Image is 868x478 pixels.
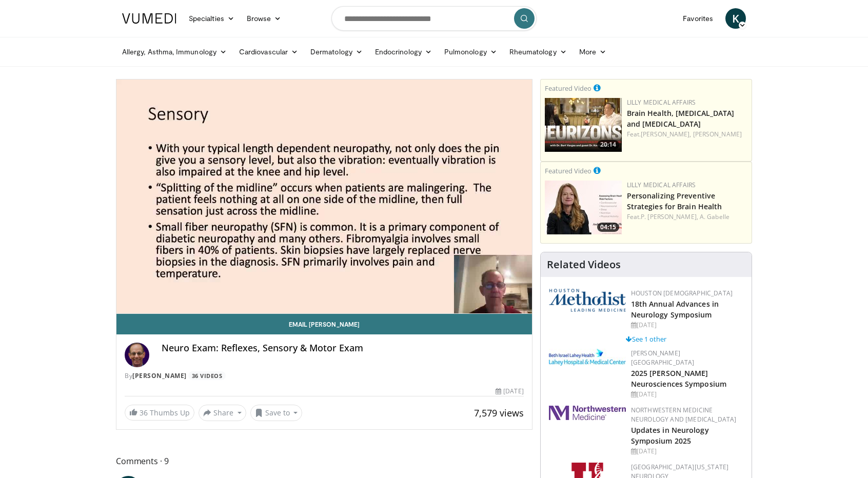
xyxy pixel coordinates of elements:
[474,407,524,419] span: 7,579 views
[304,42,369,62] a: Dermatology
[549,406,626,420] img: 2a462fb6-9365-492a-ac79-3166a6f924d8.png.150x105_q85_autocrop_double_scale_upscale_version-0.2.jpg
[122,13,176,24] img: VuMedi Logo
[626,334,666,344] a: See 1 other
[693,130,742,138] a: [PERSON_NAME]
[627,130,747,139] div: Feat.
[631,425,709,446] a: Updates in Neurology Symposium 2025
[545,98,622,152] a: 20:14
[597,140,619,149] span: 20:14
[631,406,737,424] a: Northwestern Medicine Neurology and [MEDICAL_DATA]
[545,166,591,175] small: Featured Video
[631,368,726,389] a: 2025 [PERSON_NAME] Neurosciences Symposium
[369,42,438,62] a: Endocrinology
[125,343,149,367] img: Avatar
[631,447,743,456] div: [DATE]
[597,223,619,232] span: 04:15
[503,42,573,62] a: Rheumatology
[549,349,626,366] img: e7977282-282c-4444-820d-7cc2733560fd.jpg.150x105_q85_autocrop_double_scale_upscale_version-0.2.jpg
[547,258,621,271] h4: Related Videos
[627,191,722,211] a: Personalizing Preventive Strategies for Brain Health
[545,181,622,234] img: c3be7821-a0a3-4187-927a-3bb177bd76b4.png.150x105_q85_crop-smart_upscale.jpg
[125,405,194,421] a: 36 Thumbs Up
[631,390,743,399] div: [DATE]
[677,8,719,29] a: Favorites
[627,98,696,107] a: Lilly Medical Affairs
[438,42,503,62] a: Pulmonology
[545,84,591,93] small: Featured Video
[199,405,246,421] button: Share
[125,371,524,381] div: By
[496,387,523,396] div: [DATE]
[241,8,288,29] a: Browse
[700,212,729,221] a: A. Gabelle
[631,289,733,297] a: Houston [DEMOGRAPHIC_DATA]
[627,108,735,129] a: Brain Health, [MEDICAL_DATA] and [MEDICAL_DATA]
[545,98,622,152] img: ca157f26-4c4a-49fd-8611-8e91f7be245d.png.150x105_q85_crop-smart_upscale.jpg
[641,130,691,138] a: [PERSON_NAME],
[250,405,303,421] button: Save to
[233,42,304,62] a: Cardiovascular
[725,8,746,29] a: K
[631,299,719,320] a: 18th Annual Advances in Neurology Symposium
[331,6,537,31] input: Search topics, interventions
[631,321,743,330] div: [DATE]
[641,212,698,221] a: P. [PERSON_NAME],
[631,349,695,367] a: [PERSON_NAME][GEOGRAPHIC_DATA]
[116,79,532,314] video-js: Video Player
[116,42,233,62] a: Allergy, Asthma, Immunology
[116,314,532,334] a: Email [PERSON_NAME]
[188,371,226,380] a: 36 Videos
[116,454,532,468] span: Comments 9
[140,408,148,417] span: 36
[627,181,696,189] a: Lilly Medical Affairs
[545,181,622,234] a: 04:15
[132,371,187,380] a: [PERSON_NAME]
[627,212,747,222] div: Feat.
[573,42,613,62] a: More
[162,343,524,354] h4: Neuro Exam: Reflexes, Sensory & Motor Exam
[549,289,626,312] img: 5e4488cc-e109-4a4e-9fd9-73bb9237ee91.png.150x105_q85_autocrop_double_scale_upscale_version-0.2.png
[183,8,241,29] a: Specialties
